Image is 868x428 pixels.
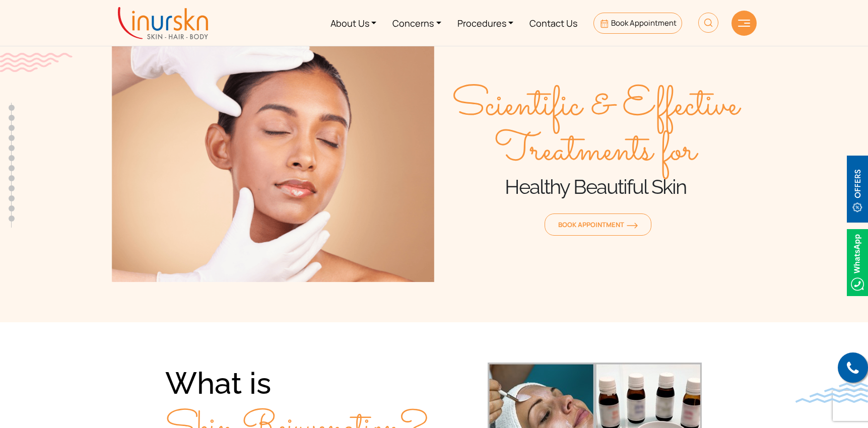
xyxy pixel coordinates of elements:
[449,4,522,42] a: Procedures
[593,13,682,34] a: Book Appointment
[611,18,677,28] span: Book Appointment
[434,84,757,174] span: Scientific & Effective Treatments for
[847,156,868,223] img: offerBt
[545,213,651,236] a: Book Appointmentorange-arrow
[698,13,718,33] img: HeaderSearch
[847,229,868,296] img: Whatsappicon
[118,7,208,39] img: inurskn-logo
[322,4,385,42] a: About Us
[521,4,585,42] a: Contact Us
[738,20,750,27] img: hamLine.svg
[627,223,638,229] img: orange-arrow
[847,256,868,267] a: Whatsappicon
[384,4,449,42] a: Concerns
[558,220,638,229] span: Book Appointment
[795,383,868,403] img: bluewave
[434,174,757,199] h1: Healthy Beautiful Skin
